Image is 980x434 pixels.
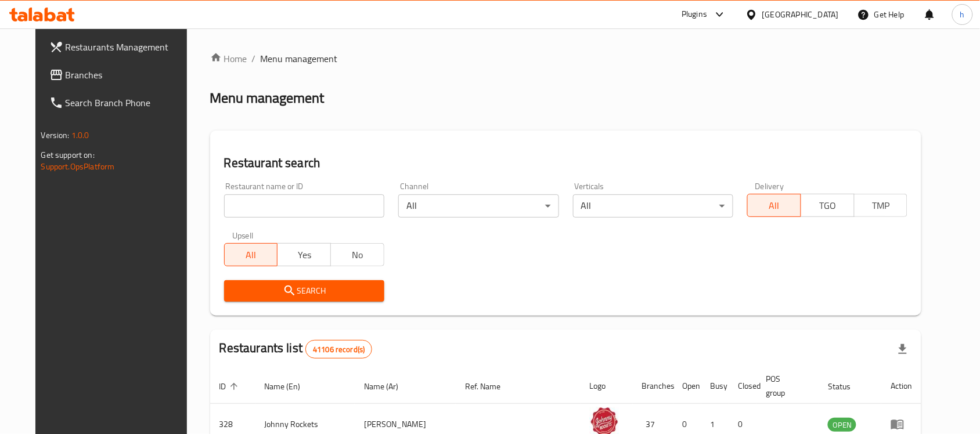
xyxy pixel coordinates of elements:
span: Version: [41,128,70,143]
span: Get support on: [41,147,95,162]
div: Menu [891,417,912,431]
button: TGO [801,194,855,217]
nav: breadcrumb [210,52,922,66]
span: Status [828,379,866,393]
div: OPEN [828,418,856,432]
span: Menu management [261,52,338,66]
th: Action [881,368,921,404]
div: All [398,194,559,218]
a: Restaurants Management [40,33,199,61]
span: TMP [859,197,903,214]
span: Ref. Name [465,379,516,393]
label: Delivery [755,182,784,190]
span: Name (Ar) [364,379,413,393]
span: h [960,8,965,21]
span: Name (En) [265,379,316,393]
span: POS group [766,372,805,400]
h2: Menu management [210,89,325,107]
button: TMP [854,194,908,217]
div: Total records count [305,340,372,359]
button: Yes [277,243,331,266]
th: Busy [701,368,729,404]
th: Open [673,368,701,404]
button: All [224,243,278,266]
span: No [336,247,380,263]
a: Branches [40,61,199,89]
label: Upsell [232,232,254,240]
span: Branches [66,68,190,82]
div: Plugins [682,8,707,21]
button: Search [224,280,384,302]
a: Home [210,52,247,66]
span: Yes [282,247,326,263]
span: Search [233,284,375,298]
span: Search Branch Phone [66,96,190,110]
li: / [252,52,256,66]
th: Closed [729,368,757,404]
div: Export file [889,335,917,363]
div: All [573,194,733,218]
span: TGO [806,197,850,214]
a: Support.OpsPlatform [41,159,115,174]
button: All [747,194,801,217]
span: All [752,197,797,214]
div: [GEOGRAPHIC_DATA] [762,8,839,21]
th: Logo [581,368,633,404]
span: ID [219,379,242,393]
span: Restaurants Management [66,40,190,54]
th: Branches [633,368,673,404]
button: No [330,243,384,266]
span: 1.0.0 [71,128,89,143]
input: Search for restaurant name or ID.. [224,194,384,218]
span: OPEN [828,418,856,432]
h2: Restaurant search [224,154,908,172]
span: All [229,247,273,263]
h2: Restaurants list [219,339,373,359]
a: Search Branch Phone [40,89,199,117]
span: 41106 record(s) [306,344,372,355]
